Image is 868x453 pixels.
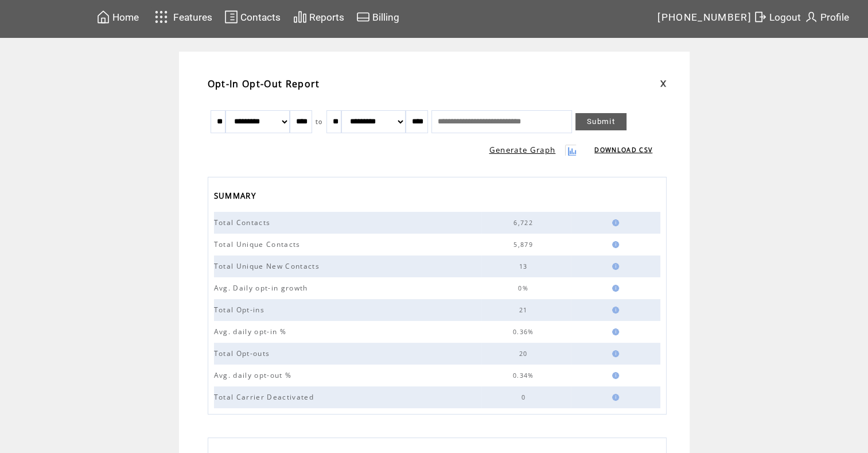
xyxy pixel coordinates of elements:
[609,241,619,248] img: help.gif
[513,328,537,336] span: 0.36%
[356,10,370,24] img: creidtcard.svg
[214,327,289,336] span: Avg. daily opt-in %
[214,370,295,380] span: Avg. daily opt-out %
[521,393,528,401] span: 0
[803,8,851,26] a: Profile
[594,146,652,154] a: DOWNLOAD CSV
[372,11,399,23] span: Billing
[753,10,767,24] img: exit.svg
[214,283,311,293] span: Avg. Daily opt-in growth
[804,10,818,24] img: profile.svg
[240,11,281,23] span: Contacts
[214,218,274,227] span: Total Contacts
[151,7,172,26] img: features.svg
[519,262,531,270] span: 13
[355,8,401,26] a: Billing
[96,10,110,24] img: home.svg
[214,305,267,315] span: Total Opt-ins
[657,11,752,23] span: [PHONE_NUMBER]
[214,392,317,402] span: Total Carrier Deactivated
[95,8,141,26] a: Home
[513,371,537,380] span: 0.34%
[293,10,307,24] img: chart.svg
[769,11,801,23] span: Logout
[752,8,803,26] a: Logout
[513,219,536,227] span: 6,722
[609,285,619,292] img: help.gif
[173,11,212,23] span: Features
[214,239,303,249] span: Total Unique Contacts
[214,188,259,207] span: SUMMARY
[112,11,139,23] span: Home
[513,241,536,249] span: 5,879
[609,263,619,270] img: help.gif
[208,78,320,90] span: Opt-In Opt-Out Report
[609,307,619,313] img: help.gif
[489,145,556,155] a: Generate Graph
[223,8,282,26] a: Contacts
[309,11,344,23] span: Reports
[609,394,619,401] img: help.gif
[214,349,273,358] span: Total Opt-outs
[609,328,619,335] img: help.gif
[575,113,626,130] a: Submit
[214,261,322,271] span: Total Unique New Contacts
[820,11,849,23] span: Profile
[316,118,323,126] span: to
[224,10,238,24] img: contacts.svg
[518,284,531,292] span: 0%
[150,6,215,28] a: Features
[609,372,619,379] img: help.gif
[609,219,619,226] img: help.gif
[291,8,346,26] a: Reports
[609,350,619,357] img: help.gif
[519,350,531,358] span: 20
[519,306,531,314] span: 21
